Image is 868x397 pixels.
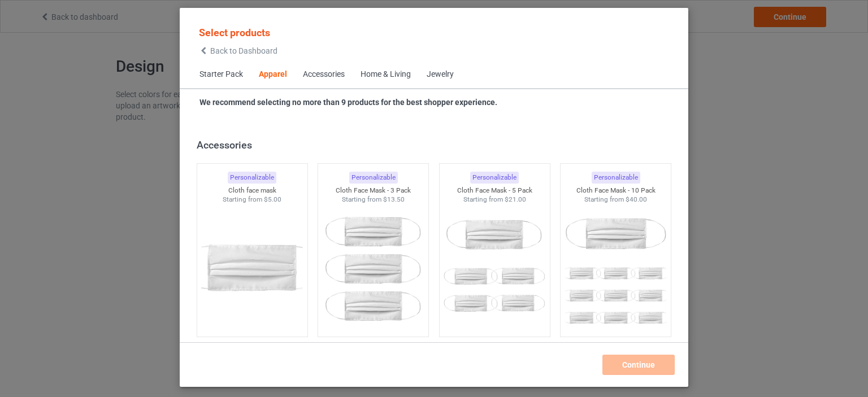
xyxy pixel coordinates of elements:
span: Select products [199,27,270,38]
span: $13.50 [383,195,405,203]
span: $21.00 [505,195,526,203]
span: Back to Dashboard [210,46,277,55]
div: Starting from [318,195,428,204]
div: Starting from [440,195,550,204]
img: regular.jpg [444,204,545,331]
span: $5.00 [264,195,281,203]
div: Cloth Face Mask - 3 Pack [318,186,428,195]
div: Accessories [303,69,345,80]
div: Accessories [197,138,676,151]
div: Personalizable [228,172,276,184]
div: Home & Living [361,69,411,80]
div: Cloth Face Mask - 5 Pack [440,186,550,195]
div: Personalizable [592,172,640,184]
span: Starter Pack [192,61,251,88]
span: $40.00 [626,195,647,203]
div: Personalizable [349,172,398,184]
div: Starting from [561,195,671,204]
div: Cloth face mask [197,186,307,195]
div: Cloth Face Mask - 10 Pack [561,186,671,195]
img: regular.jpg [565,204,666,331]
div: Starting from [197,195,307,204]
div: Personalizable [470,172,519,184]
strong: We recommend selecting no more than 9 products for the best shopper experience. [199,98,497,107]
img: regular.jpg [323,204,424,331]
div: Jewelry [427,69,454,80]
img: regular.jpg [202,204,303,331]
div: Apparel [259,69,287,80]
